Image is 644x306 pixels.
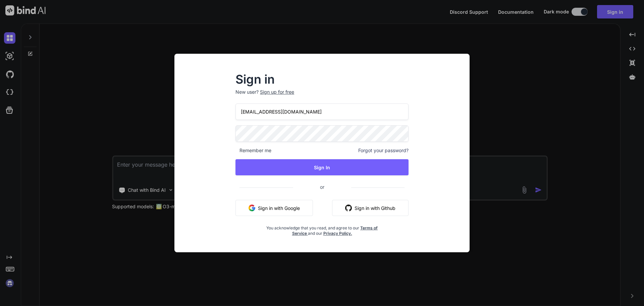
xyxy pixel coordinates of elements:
[358,147,409,154] span: Forgot your password?
[235,200,313,216] button: Sign in with Google
[260,89,294,95] div: Sign up for free
[249,205,255,211] img: google
[235,89,409,103] p: New user?
[345,205,352,211] img: github
[264,221,380,236] div: You acknowledge that you read, and agree to our and our
[292,225,378,236] a: Terms of Service
[332,200,409,216] button: Sign in with Github
[235,159,409,175] button: Sign In
[293,179,351,195] span: or
[235,103,409,120] input: Login or Email
[235,147,271,154] span: Remember me
[323,231,352,236] a: Privacy Policy.
[235,74,409,85] h2: Sign in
